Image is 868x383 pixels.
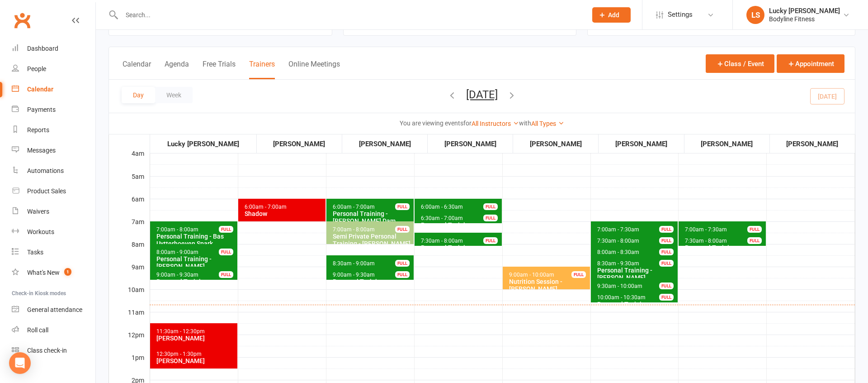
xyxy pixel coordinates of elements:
[12,320,95,340] a: Roll call
[151,139,256,149] div: Lucky [PERSON_NAME]
[659,260,674,267] div: FULL
[597,238,640,244] span: 7:30am - 8:00am
[109,148,150,171] div: 4am
[472,120,519,127] a: All Instructors
[592,7,631,23] button: Add
[12,79,95,100] a: Calendar
[27,347,67,354] div: Class check-in
[685,139,769,149] div: [PERSON_NAME]
[109,172,150,194] div: 5am
[597,249,640,255] span: 8:00am - 8:30am
[597,283,643,289] span: 9:30am - 10:00am
[684,244,764,259] div: Personal Training - [PERSON_NAME]
[519,120,531,127] strong: with
[332,210,412,225] div: Personal Training - [PERSON_NAME] Dam
[109,194,150,217] div: 6am
[483,237,498,244] div: FULL
[706,54,774,73] button: Class / Event
[156,249,199,255] span: 8:00am - 9:00am
[571,271,586,278] div: FULL
[64,268,71,276] span: 1
[597,226,640,233] span: 7:00am - 7:30am
[509,278,588,292] div: Nutrition Session - [PERSON_NAME]
[395,203,410,210] div: FULL
[156,278,236,292] div: Personal Training - [PERSON_NAME]
[9,352,31,374] div: Open Intercom Messenger
[156,255,236,270] div: Personal Training - [PERSON_NAME]
[109,285,150,307] div: 10am
[332,204,375,210] span: 6:00am - 7:00am
[395,260,410,267] div: FULL
[659,226,674,233] div: FULL
[400,120,463,127] strong: You are viewing events
[12,161,95,181] a: Automations
[119,9,580,21] input: Search...
[395,271,410,278] div: FULL
[12,181,95,201] a: Product Sales
[747,226,762,233] div: FULL
[769,15,840,23] div: Bodyline Fitness
[219,226,233,233] div: FULL
[109,217,150,239] div: 7am
[509,272,555,278] span: 9:00am - 10:00am
[123,60,151,79] button: Calendar
[608,11,619,19] span: Add
[27,106,56,113] div: Payments
[777,54,844,73] button: Appointment
[27,208,49,215] div: Waivers
[12,222,95,242] a: Workouts
[257,139,341,149] div: [PERSON_NAME]
[11,9,33,32] a: Clubworx
[395,226,410,233] div: FULL
[109,239,150,262] div: 8am
[156,233,236,247] div: Personal Training - Bas Uytterhoeven Spark
[249,60,275,79] button: Trainers
[27,187,66,195] div: Product Sales
[27,147,56,154] div: Messages
[109,330,150,353] div: 12pm
[156,335,236,342] div: [PERSON_NAME]
[684,238,727,244] span: 7:30am - 8:00am
[597,267,676,281] div: Personal Training - [PERSON_NAME]
[109,307,150,330] div: 11am
[244,204,287,210] span: 6:00am - 7:00am
[12,38,95,59] a: Dashboard
[332,278,412,292] div: Personal Training - [PERSON_NAME]
[746,6,764,24] div: LS
[463,120,472,127] strong: for
[27,228,54,235] div: Workouts
[659,282,674,289] div: FULL
[244,210,324,217] div: Shadow
[12,59,95,79] a: People
[420,204,463,210] span: 6:00am - 6:30am
[659,237,674,244] div: FULL
[332,272,375,278] span: 9:00am - 9:30am
[12,201,95,222] a: Waivers
[27,306,82,313] div: General attendance
[156,328,205,335] span: 11:30am - 12:30pm
[109,262,150,285] div: 9am
[668,5,693,25] span: Settings
[599,139,683,149] div: [PERSON_NAME]
[747,237,762,244] div: FULL
[428,139,512,149] div: [PERSON_NAME]
[684,226,727,233] span: 7:00am - 7:30am
[12,140,95,161] a: Messages
[420,244,500,259] div: Personal Training - [PERSON_NAME]
[597,260,640,267] span: 8:30am - 9:30am
[420,221,500,236] div: Personal Training - [PERSON_NAME]
[659,294,674,301] div: FULL
[122,87,155,103] button: Day
[27,65,46,72] div: People
[332,226,375,233] span: 7:00am - 8:00am
[27,86,53,93] div: Calendar
[165,60,189,79] button: Agenda
[483,203,498,210] div: FULL
[12,100,95,120] a: Payments
[483,215,498,221] div: FULL
[420,238,463,244] span: 7:30am - 8:00am
[27,269,60,276] div: What's New
[466,88,498,101] button: [DATE]
[156,272,199,278] span: 9:00am - 9:30am
[12,340,95,361] a: Class kiosk mode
